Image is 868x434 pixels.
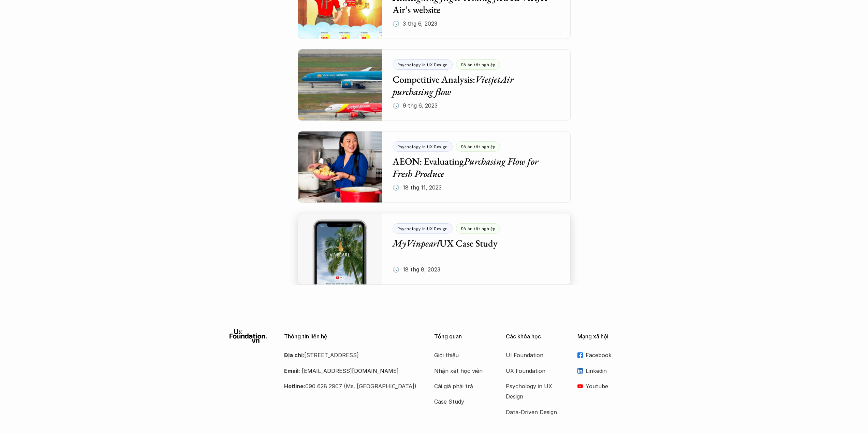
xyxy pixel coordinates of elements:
[577,333,639,340] p: Mạng xã hội
[434,350,489,360] a: Giới thiệu
[577,350,639,360] a: Facebook
[284,350,417,360] p: [STREET_ADDRESS]
[298,131,571,203] a: Psychology in UX DesignĐồ án tốt nghiệpAEON: EvaluatingPurchasing Flow for Fresh Produce🕔 18 thg ...
[434,333,496,340] p: Tổng quan
[506,407,560,417] a: Data-Driven Design
[586,366,639,376] p: Linkedin
[284,383,305,390] strong: Hotline:
[298,213,571,285] a: Psychology in UX DesignĐồ án tốt nghiệpMyVinpearlUX Case Study🕔 18 thg 8, 2023
[577,381,639,391] a: Youtube
[577,366,639,376] a: Linkedin
[434,396,489,407] a: Case Study
[284,381,417,391] p: 090 628 2907 (Ms. [GEOGRAPHIC_DATA])
[506,333,567,340] p: Các khóa học
[586,350,639,360] p: Facebook
[298,49,571,121] a: Psychology in UX DesignĐồ án tốt nghiệpCompetitive Analysis:VietjetAir purchasing flow🕔 9 thg 6, ...
[284,352,304,359] strong: Địa chỉ:
[506,381,560,402] a: Psychology in UX Design
[284,333,417,340] p: Thông tin liên hệ
[284,367,300,374] strong: Email:
[434,381,489,391] a: Cái giá phải trả
[506,366,560,376] a: UX Foundation
[434,366,489,376] a: Nhận xét học viên
[302,367,399,374] a: [EMAIL_ADDRESS][DOMAIN_NAME]
[586,381,639,391] p: Youtube
[506,350,560,360] a: UI Foundation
